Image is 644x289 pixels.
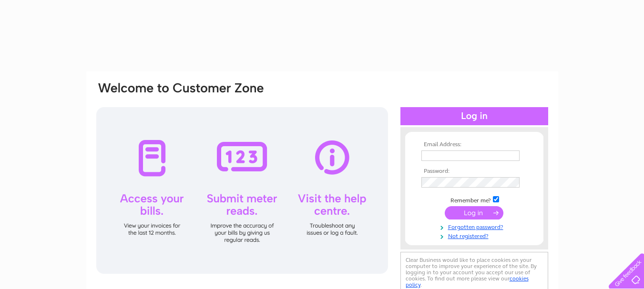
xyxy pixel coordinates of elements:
[421,231,530,240] a: Not registered?
[421,222,530,231] a: Forgotten password?
[406,275,529,288] a: cookies policy
[419,195,530,204] td: Remember me?
[445,206,503,219] input: Submit
[419,141,530,148] th: Email Address:
[419,168,530,175] th: Password:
